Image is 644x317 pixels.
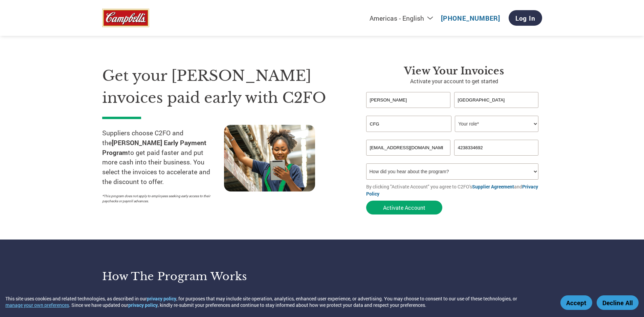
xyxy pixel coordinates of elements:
[454,92,539,108] input: Last Name*
[147,295,176,302] a: privacy policy
[102,194,217,204] p: *This program does not apply to employees seeking early access to their paychecks or payroll adva...
[366,156,451,161] div: Inavlid Email Address
[366,183,538,197] a: Privacy Policy
[454,140,539,156] input: Phone*
[366,109,451,113] div: Invalid first name or first name is too long
[455,116,538,132] select: Title/Role
[366,183,542,197] p: By clicking "Activate Account" you agree to C2FO's and
[441,14,500,22] a: [PHONE_NUMBER]
[509,10,542,26] a: Log In
[454,156,539,161] div: Inavlid Phone Number
[366,116,451,132] input: Your company name*
[560,295,592,310] button: Accept
[366,133,539,137] div: Invalid company name or company name is too long
[102,138,206,157] strong: [PERSON_NAME] Early Payment Program
[224,125,315,191] img: supply chain worker
[366,77,542,85] p: Activate your account to get started
[454,109,539,113] div: Invalid last name or last name is too long
[102,128,224,187] p: Suppliers choose C2FO and the to get paid faster and put more cash into their business. You selec...
[366,65,542,77] h3: View Your Invoices
[472,183,514,190] a: Supplier Agreement
[5,295,551,308] div: This site uses cookies and related technologies, as described in our , for purposes that may incl...
[102,270,314,283] h3: How the program works
[102,65,346,109] h1: Get your [PERSON_NAME] invoices paid early with C2FO
[128,302,158,308] a: privacy policy
[366,201,442,214] button: Activate Account
[597,295,639,310] button: Decline All
[102,9,149,27] img: Campbell’s
[5,302,69,308] button: manage your own preferences
[366,140,451,156] input: Invalid Email format
[366,92,451,108] input: First Name*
